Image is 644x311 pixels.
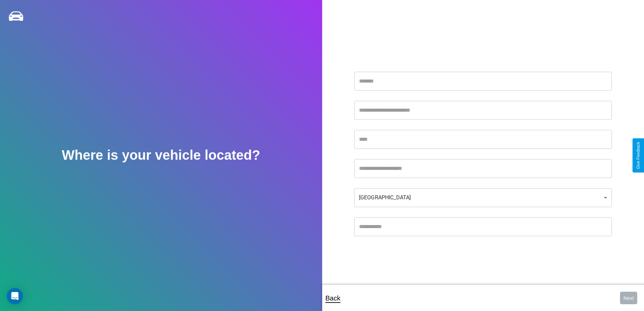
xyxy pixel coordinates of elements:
[62,148,260,163] h2: Where is your vehicle located?
[7,288,23,304] div: Open Intercom Messenger
[326,292,340,304] p: Back
[620,292,637,304] button: Next
[636,142,641,169] div: Give Feedback
[354,188,612,207] div: [GEOGRAPHIC_DATA]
